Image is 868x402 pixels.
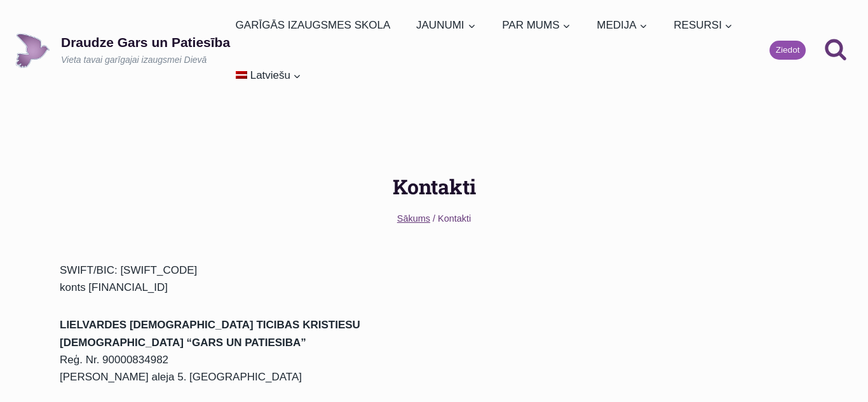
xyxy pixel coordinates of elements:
[438,213,471,224] span: Kontakti
[60,171,808,202] h1: Kontakti
[60,211,808,226] nav: Breadcrumbs
[397,213,430,224] a: Sākums
[502,17,570,34] span: PAR MUMS
[60,262,434,296] p: SWIFT/BIC: [SWIFT_CODE] konts [FINANCIAL_ID]
[818,33,853,67] button: View Search Form
[15,33,230,68] a: Draudze Gars un PatiesībaVieta tavai garīgajai izaugsmei Dievā
[250,69,290,81] span: Latviešu
[15,33,50,68] img: Draudze Gars un Patiesība
[60,319,360,348] strong: LIELVARDES [DEMOGRAPHIC_DATA] TICIBAS KRISTIESU [DEMOGRAPHIC_DATA] “GARS UN PATIESIBA”
[597,17,647,34] span: MEDIJA
[61,54,230,67] p: Vieta tavai garīgajai izaugsmei Dievā
[770,41,806,60] a: Ziedot
[60,316,434,385] p: Reģ. Nr. 90000834982 [PERSON_NAME] aleja 5. [GEOGRAPHIC_DATA]
[417,17,476,34] span: JAUNUMI
[230,50,306,100] a: Latviešu
[674,17,733,34] span: RESURSI
[61,34,230,50] p: Draudze Gars un Patiesība
[433,213,435,224] span: /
